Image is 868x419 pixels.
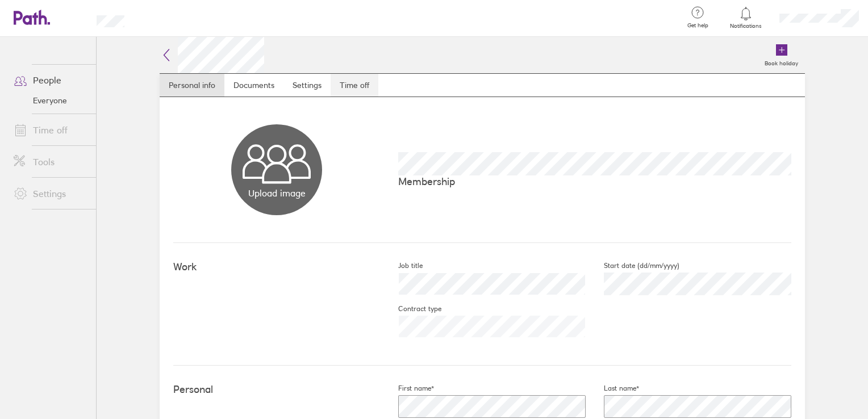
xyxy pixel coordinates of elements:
a: Time off [331,74,378,97]
a: Settings [283,74,331,97]
a: Time off [5,119,96,141]
label: Start date (dd/mm/yyyy) [586,261,679,270]
a: People [5,69,96,91]
label: Last name* [586,384,639,393]
label: Job title [380,261,423,270]
p: Membership [398,175,791,187]
span: Notifications [728,23,765,30]
a: Book holiday [758,37,805,73]
h4: Work [173,261,380,273]
label: First name* [380,384,434,393]
a: Personal info [160,74,224,97]
a: Tools [5,150,96,173]
span: Get help [679,22,716,29]
a: Everyone [5,91,96,110]
label: Book holiday [758,57,805,67]
a: Documents [224,74,283,97]
a: Notifications [728,6,765,30]
a: Settings [5,182,96,205]
label: Contract type [380,304,441,313]
h4: Personal [173,384,380,396]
